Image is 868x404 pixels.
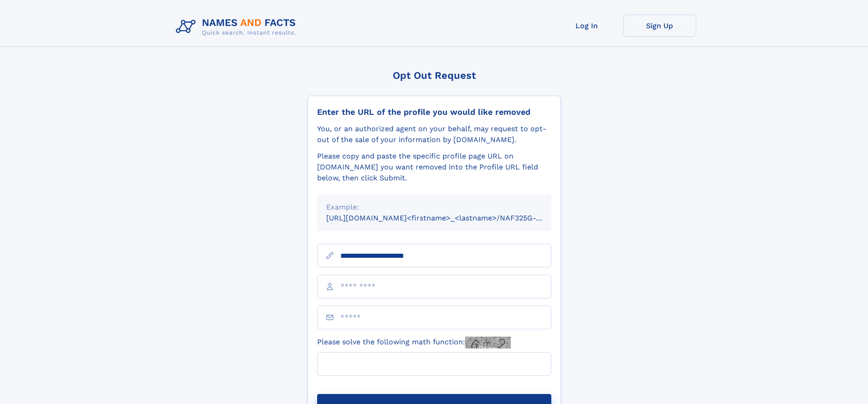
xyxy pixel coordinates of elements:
div: Enter the URL of the profile you would like removed [317,107,551,117]
div: Please copy and paste the specific profile page URL on [DOMAIN_NAME] you want removed into the Pr... [317,151,551,184]
div: Opt Out Request [308,70,561,81]
div: You, or an authorized agent on your behalf, may request to opt-out of the sale of your informatio... [317,123,551,145]
a: Log In [550,15,623,37]
label: Please solve the following math function: [317,337,511,348]
a: Sign Up [623,15,696,37]
div: Example: [326,202,542,213]
small: [URL][DOMAIN_NAME]<firstname>_<lastname>/NAF325G-xxxxxxxx [326,214,569,222]
img: Logo Names and Facts [172,15,303,39]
